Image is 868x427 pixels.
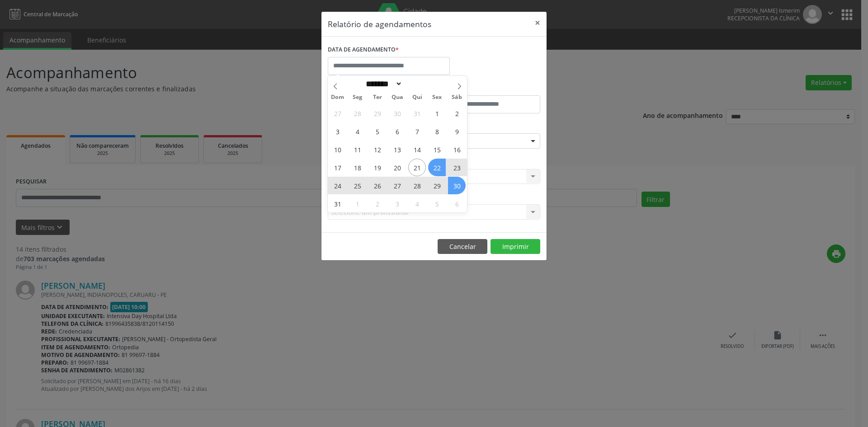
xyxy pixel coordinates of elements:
button: Close [528,12,547,34]
span: Agosto 5, 2025 [368,122,386,140]
select: Month [363,79,402,89]
span: Julho 29, 2025 [368,104,386,122]
span: Agosto 28, 2025 [408,177,426,194]
span: Setembro 4, 2025 [408,195,426,212]
span: Agosto 7, 2025 [408,122,426,140]
span: Agosto 12, 2025 [368,141,386,158]
span: Agosto 8, 2025 [428,122,446,140]
span: Agosto 16, 2025 [448,141,466,158]
span: Dom [328,94,348,100]
span: Agosto 14, 2025 [408,141,426,158]
span: Agosto 25, 2025 [349,177,366,194]
span: Agosto 10, 2025 [329,141,346,158]
span: Ter [368,94,387,100]
span: Agosto 2, 2025 [448,104,466,122]
span: Agosto 31, 2025 [329,195,346,212]
span: Qui [407,94,427,100]
span: Agosto 27, 2025 [388,177,406,194]
span: Agosto 21, 2025 [408,159,426,176]
span: Agosto 15, 2025 [428,141,446,158]
span: Setembro 3, 2025 [388,195,406,212]
span: Agosto 19, 2025 [368,159,386,176]
span: Sex [427,94,447,100]
span: Qua [387,94,407,100]
span: Agosto 20, 2025 [388,159,406,176]
span: Julho 28, 2025 [349,104,366,122]
button: Imprimir [491,239,540,254]
span: Agosto 4, 2025 [349,122,366,140]
span: Agosto 3, 2025 [329,122,346,140]
span: Julho 31, 2025 [408,104,426,122]
span: Agosto 22, 2025 [428,159,446,176]
span: Agosto 6, 2025 [388,122,406,140]
span: Setembro 1, 2025 [349,195,366,212]
label: DATA DE AGENDAMENTO [328,43,399,57]
span: Setembro 5, 2025 [428,195,446,212]
span: Agosto 11, 2025 [349,141,366,158]
span: Setembro 2, 2025 [368,195,386,212]
input: Year [402,79,432,89]
h5: Relatório de agendamentos [328,18,431,30]
span: Julho 27, 2025 [329,104,346,122]
span: Sáb [447,94,467,100]
span: Agosto 17, 2025 [329,159,346,176]
button: Cancelar [438,239,487,254]
span: Agosto 30, 2025 [448,177,466,194]
label: ATÉ [436,81,540,95]
span: Agosto 1, 2025 [428,104,446,122]
span: Agosto 23, 2025 [448,159,466,176]
span: Agosto 24, 2025 [329,177,346,194]
span: Agosto 26, 2025 [368,177,386,194]
span: Agosto 13, 2025 [388,141,406,158]
span: Julho 30, 2025 [388,104,406,122]
span: Agosto 29, 2025 [428,177,446,194]
span: Agosto 18, 2025 [349,159,366,176]
span: Setembro 6, 2025 [448,195,466,212]
span: Seg [348,94,368,100]
span: Agosto 9, 2025 [448,122,466,140]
